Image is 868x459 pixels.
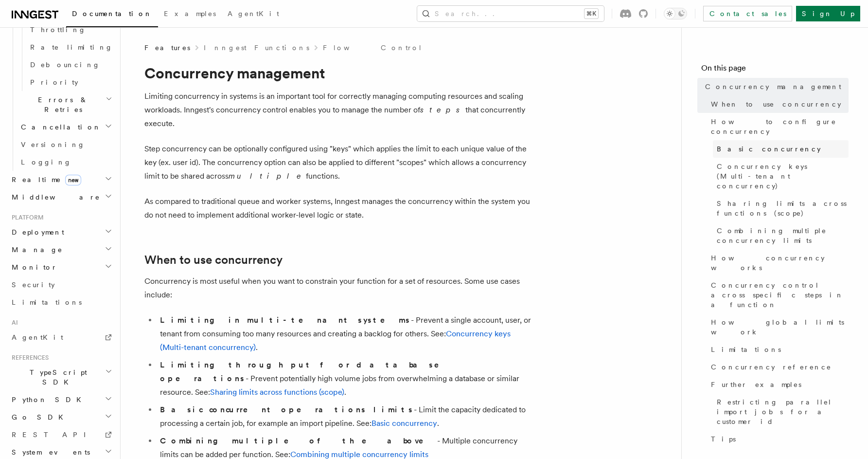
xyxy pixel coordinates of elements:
button: Manage [8,241,114,258]
span: How to configure concurrency [711,117,849,136]
a: Basic concurrency [713,140,849,158]
span: Features [144,43,190,53]
span: Concurrency keys (Multi-tenant concurrency) [717,162,849,191]
li: - Prevent potentially high volume jobs from overwhelming a database or similar resource. See: . [157,358,533,399]
a: Limitations [707,341,849,358]
span: TypeScript SDK [8,367,105,387]
a: Combining multiple concurrency limits [713,222,849,249]
span: Middleware [8,192,100,202]
button: Go SDK [8,408,114,426]
a: Logging [17,153,114,171]
span: Further examples [711,380,801,389]
span: Logging [21,158,71,166]
span: Realtime [8,175,81,184]
span: Documentation [72,10,152,18]
span: AgentKit [228,10,279,18]
a: Tips [707,430,849,448]
a: Sharing limits across functions (scope) [210,387,344,397]
span: Restricting parallel import jobs for a customer id [717,397,849,426]
button: Monitor [8,258,114,276]
span: When to use concurrency [711,99,841,109]
span: Priority [30,78,78,86]
button: Errors & Retries [17,91,114,118]
a: Flow Control [323,43,423,53]
span: Manage [8,245,63,255]
span: Security [12,281,55,289]
span: AgentKit [12,333,63,341]
span: System events [8,447,90,457]
h4: On this page [701,62,849,78]
span: Platform [8,214,44,221]
a: When to use concurrency [707,95,849,113]
a: Contact sales [703,6,792,21]
a: How to configure concurrency [707,113,849,140]
em: steps [420,105,465,114]
a: Basic concurrency [372,419,437,428]
button: Realtimenew [8,171,114,188]
button: Deployment [8,223,114,241]
a: Documentation [66,3,158,27]
a: Rate limiting [26,38,114,56]
span: Tips [711,434,736,444]
p: As compared to traditional queue and worker systems, Inngest manages the concurrency within the s... [144,195,533,222]
button: Toggle dark mode [664,8,687,19]
span: Basic concurrency [717,144,821,154]
span: How concurrency works [711,253,849,273]
span: References [8,354,49,362]
span: Concurrency reference [711,362,832,372]
a: Inngest Functions [204,43,309,53]
a: Combining multiple concurrency limits [290,450,428,459]
span: Monitor [8,262,57,272]
li: - Limit the capacity dedicated to processing a certain job, for example an import pipeline. See: . [157,403,533,430]
a: REST API [8,426,114,443]
span: new [65,175,81,185]
span: How global limits work [711,317,849,337]
button: TypeScript SDK [8,364,114,391]
span: Examples [164,10,216,18]
button: Search...⌘K [417,6,604,21]
p: Limiting concurrency in systems is an important tool for correctly managing computing resources a... [144,90,533,130]
a: Restricting parallel import jobs for a customer id [713,393,849,430]
a: AgentKit [8,329,114,346]
a: Concurrency control across specific steps in a function [707,276,849,313]
span: Debouncing [30,61,100,69]
em: multiple [229,171,306,181]
strong: Limiting throughput for database operations [160,360,453,383]
span: Concurrency management [705,82,841,92]
span: Versioning [21,141,85,148]
a: How global limits work [707,313,849,341]
a: Examples [158,3,222,26]
span: Deployment [8,227,64,237]
span: REST API [12,431,94,439]
a: AgentKit [222,3,285,26]
kbd: ⌘K [585,9,598,18]
span: Cancellation [17,122,101,132]
span: Python SDK [8,395,87,404]
span: Throttling [30,26,86,34]
p: Concurrency is most useful when you want to constrain your function for a set of resources. Some ... [144,275,533,302]
p: Step concurrency can be optionally configured using "keys" which applies the limit to each unique... [144,142,533,183]
li: - Prevent a single account, user, or tenant from consuming too many resources and creating a back... [157,313,533,354]
span: AI [8,319,18,327]
a: When to use concurrency [144,253,283,267]
button: Python SDK [8,391,114,408]
a: Further examples [707,376,849,393]
a: Versioning [17,136,114,153]
span: Combining multiple concurrency limits [717,226,849,245]
a: Concurrency reference [707,358,849,376]
strong: Limiting in multi-tenant systems [160,315,411,325]
button: Middleware [8,188,114,206]
h1: Concurrency management [144,64,533,82]
span: Rate limiting [30,43,113,51]
a: Concurrency management [701,78,849,95]
a: Limitations [8,294,114,311]
a: Debouncing [26,56,114,73]
a: How concurrency works [707,249,849,276]
span: Limitations [711,345,781,354]
button: Cancellation [17,118,114,136]
span: Sharing limits across functions (scope) [717,199,849,218]
span: Go SDK [8,412,69,422]
a: Concurrency keys (Multi-tenant concurrency) [713,158,849,195]
a: Priority [26,73,114,91]
a: Security [8,276,114,294]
